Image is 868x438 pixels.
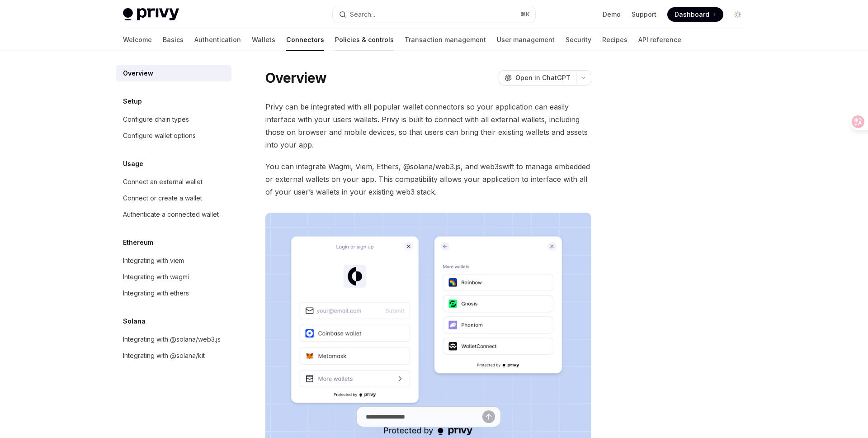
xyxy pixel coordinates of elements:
[194,29,241,51] a: Authentication
[116,206,231,223] a: Authenticate a connected wallet
[116,128,231,144] a: Configure wallet options
[123,288,189,299] div: Integrating with ethers
[123,130,196,141] div: Configure wallet options
[123,96,142,107] h5: Setup
[566,29,591,51] a: Security
[116,348,231,364] a: Integrating with @solana/kit
[116,111,231,128] a: Configure chain types
[632,10,656,19] a: Support
[602,29,627,51] a: Recipes
[123,316,146,327] h5: Solana
[482,410,495,423] button: Send message
[116,331,231,348] a: Integrating with @solana/web3.js
[520,11,530,18] span: ⌘ K
[603,10,621,19] a: Demo
[123,255,184,266] div: Integrating with viem
[675,10,709,19] span: Dashboard
[116,65,231,81] a: Overview
[638,29,681,51] a: API reference
[123,8,179,21] img: light logo
[116,285,231,301] a: Integrating with ethers
[123,158,143,169] h5: Usage
[123,29,152,51] a: Welcome
[405,29,486,51] a: Transaction management
[333,6,535,23] button: Search...⌘K
[335,29,394,51] a: Policies & controls
[116,190,231,206] a: Connect or create a wallet
[123,114,189,125] div: Configure chain types
[123,68,153,79] div: Overview
[497,29,555,51] a: User management
[731,7,745,22] button: Toggle dark mode
[123,193,202,204] div: Connect or create a wallet
[123,176,203,187] div: Connect an external wallet
[252,29,275,51] a: Wallets
[499,70,576,86] button: Open in ChatGPT
[515,73,571,82] span: Open in ChatGPT
[123,237,153,248] h5: Ethereum
[123,271,189,282] div: Integrating with wagmi
[350,9,375,20] div: Search...
[265,100,591,151] span: Privy can be integrated with all popular wallet connectors so your application can easily interfa...
[265,70,326,86] h1: Overview
[123,209,219,220] div: Authenticate a connected wallet
[116,174,231,190] a: Connect an external wallet
[366,407,482,427] input: Ask a question...
[667,7,723,22] a: Dashboard
[116,252,231,269] a: Integrating with viem
[265,160,591,198] span: You can integrate Wagmi, Viem, Ethers, @solana/web3.js, and web3swift to manage embedded or exter...
[123,350,205,361] div: Integrating with @solana/kit
[163,29,184,51] a: Basics
[286,29,324,51] a: Connectors
[123,334,221,345] div: Integrating with @solana/web3.js
[116,269,231,285] a: Integrating with wagmi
